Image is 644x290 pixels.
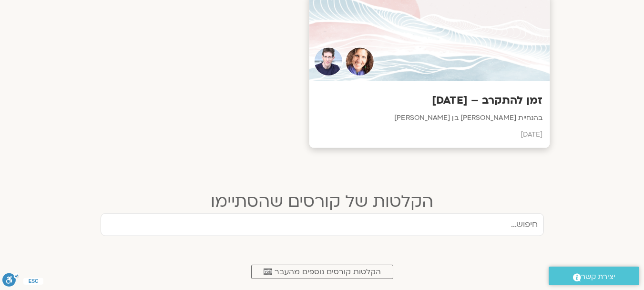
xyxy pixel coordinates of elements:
p: [DATE] [316,129,542,141]
input: חיפוש... [101,213,544,236]
a: הקלטות קורסים נוספים מהעבר [251,265,393,279]
img: Teacher [345,47,374,76]
h3: זמן להתקרב – [DATE] [316,93,542,108]
p: בהנחיית [PERSON_NAME] בן [PERSON_NAME] [316,112,542,124]
h2: הקלטות של קורסים שהסתיימו [101,192,544,211]
span: יצירת קשר [581,270,615,283]
img: Teacher [314,47,343,76]
span: הקלטות קורסים נוספים מהעבר [275,268,381,276]
a: יצירת קשר [549,267,639,285]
